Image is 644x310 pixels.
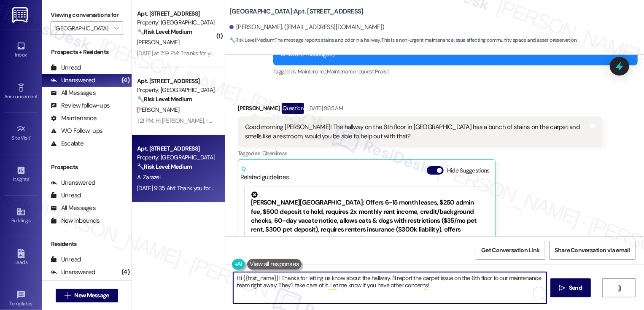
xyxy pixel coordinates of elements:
span: Cleanliness [262,150,288,157]
button: Get Conversation Link [476,241,545,260]
div: Residents [42,240,132,248]
span: [PERSON_NAME] [137,106,179,113]
i:  [559,285,566,291]
span: : The message reports stains and odor in a hallway. This is a non-urgent maintenance issue affect... [229,36,577,45]
div: [PERSON_NAME]. ([EMAIL_ADDRESS][DOMAIN_NAME]) [229,23,385,32]
textarea: To enrich screen reader interactions, please activate Accessibility in Grammarly extension settings [233,272,547,304]
a: Site Visit • [4,122,38,145]
span: Praise [375,68,389,75]
div: Apt. [STREET_ADDRESS] [137,9,215,18]
div: Unanswered [51,76,95,85]
div: (4) [119,74,132,87]
label: Hide Suggestions [447,166,490,175]
i:  [65,292,71,299]
div: Unread [51,255,81,264]
div: [PERSON_NAME][GEOGRAPHIC_DATA]: Offers 6-15 month leases, $250 admin fee, $500 deposit to hold, r... [251,191,482,253]
div: [DATE] 9:35 AM [306,104,343,113]
div: Property: [GEOGRAPHIC_DATA] [137,18,215,27]
div: New Inbounds [51,216,100,225]
div: WO Follow-ups [51,127,102,135]
i:  [114,25,119,32]
div: Escalate [51,139,84,148]
div: Question [282,103,304,113]
span: Maintenance , [298,68,327,75]
a: Leads [4,246,38,269]
span: New Message [74,291,109,300]
button: Share Conversation via email [550,241,636,260]
div: Prospects + Residents [42,48,132,57]
span: Share Conversation via email [555,246,630,255]
a: Inbox [4,39,38,62]
div: Unanswered [51,178,95,187]
span: • [32,299,34,305]
span: Maintenance request , [327,68,375,75]
div: Prospects [42,163,132,172]
a: Insights • [4,163,38,186]
button: Send [550,278,591,297]
strong: 🔧 Risk Level: Medium [137,28,192,35]
span: [PERSON_NAME] [137,38,179,46]
div: [PERSON_NAME] [238,103,602,116]
input: All communities [54,22,110,35]
div: Review follow-ups [51,101,110,110]
strong: 🔧 Risk Level: Medium [137,95,192,103]
span: • [29,175,30,181]
img: ResiDesk Logo [12,7,30,23]
div: (4) [119,266,132,279]
span: Send [569,283,582,292]
button: New Message [56,289,118,302]
strong: 🔧 Risk Level: Medium [229,37,274,43]
div: Tagged as: [273,65,638,78]
div: Tagged as: [238,147,602,159]
div: Unread [51,63,81,72]
div: Good morning [PERSON_NAME]! The hallway on the 6th floor in [GEOGRAPHIC_DATA] has a bunch of stai... [245,123,589,141]
strong: 🔧 Risk Level: Medium [137,163,192,170]
div: Property: [GEOGRAPHIC_DATA] [137,153,215,162]
div: Apt. [STREET_ADDRESS] [137,77,215,86]
div: Related guidelines [240,166,289,182]
span: Get Conversation Link [481,246,539,255]
div: Apt. [STREET_ADDRESS] [137,144,215,153]
div: All Messages [51,204,96,213]
div: All Messages [51,89,96,97]
div: Unanswered [51,268,95,277]
span: • [38,92,39,98]
span: • [30,134,32,140]
div: Property: [GEOGRAPHIC_DATA] [137,86,215,94]
label: Viewing conversations for [51,8,123,22]
div: [DATE] at 7:19 PM: Thanks for your help [PERSON_NAME], she responded to my email. [137,49,344,57]
div: Unread [51,191,81,200]
span: A. Zarazel [137,173,160,181]
div: Maintenance [51,114,97,123]
b: [GEOGRAPHIC_DATA]: Apt. [STREET_ADDRESS] [229,7,364,16]
i:  [616,285,622,291]
a: Buildings [4,205,38,227]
